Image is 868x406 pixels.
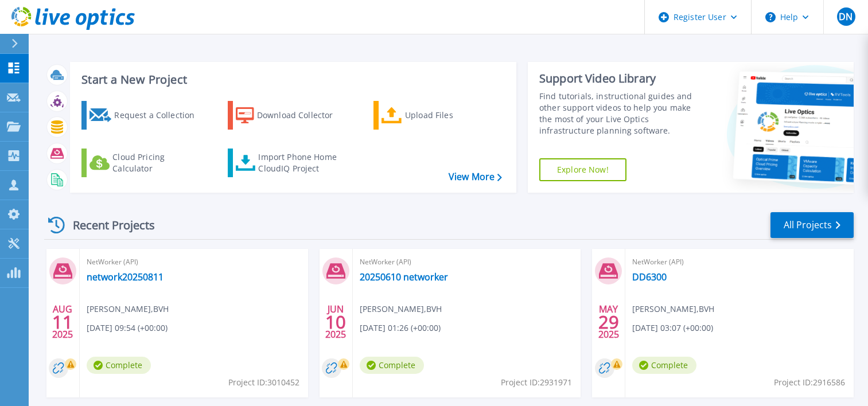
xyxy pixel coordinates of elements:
a: Upload Files [373,101,501,130]
span: 10 [325,317,346,327]
a: network20250811 [87,271,164,283]
span: Complete [632,357,696,374]
a: View More [449,171,502,182]
a: Explore Now! [539,158,626,181]
span: Complete [87,357,151,374]
span: NetWorker (API) [632,256,847,268]
h3: Start a New Project [81,73,501,86]
span: [PERSON_NAME] , BVH [632,303,714,315]
span: 29 [598,317,619,327]
span: Complete [360,357,424,374]
div: Download Collector [257,104,349,127]
span: 11 [52,317,73,327]
a: Cloud Pricing Calculator [81,149,209,177]
span: Project ID: 3010452 [228,376,299,389]
span: Project ID: 2916586 [774,376,845,389]
div: JUN 2025 [325,301,347,343]
a: DD6300 [632,271,667,283]
span: [DATE] 01:26 (+00:00) [360,322,441,334]
div: Find tutorials, instructional guides and other support videos to help you make the most of your L... [539,91,703,136]
a: Request a Collection [81,101,209,130]
div: Support Video Library [539,71,703,86]
span: Project ID: 2931971 [501,376,572,389]
div: Cloud Pricing Calculator [112,151,204,174]
span: [DATE] 03:07 (+00:00) [632,322,713,334]
span: NetWorker (API) [87,256,301,268]
span: NetWorker (API) [360,256,574,268]
div: Request a Collection [114,104,206,127]
span: [PERSON_NAME] , BVH [360,303,442,315]
div: Upload Files [405,104,497,127]
span: [PERSON_NAME] , BVH [87,303,169,315]
div: Recent Projects [44,211,170,239]
a: All Projects [770,212,854,238]
a: Download Collector [228,101,356,130]
div: MAY 2025 [598,301,620,343]
div: Import Phone Home CloudIQ Project [258,151,348,174]
span: DN [839,12,853,21]
div: AUG 2025 [52,301,73,343]
span: [DATE] 09:54 (+00:00) [87,322,168,334]
a: 20250610 networker [360,271,448,283]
